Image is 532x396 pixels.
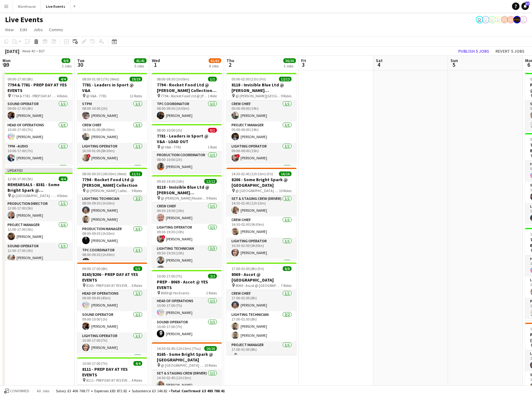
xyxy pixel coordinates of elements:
[5,27,14,32] span: View
[162,235,165,239] span: !
[482,16,490,23] app-user-avatar: Technical Department
[226,259,296,307] app-card-role: Lighting Technician4/4
[59,77,67,81] span: 4/4
[86,94,107,98] span: @ V&A - 7781
[152,100,222,122] app-card-role: TPC Coordinator1/108:00-09:30 (1h30m)[PERSON_NAME]
[2,100,72,122] app-card-role: Sound Operator1/109:00-17:00 (8h)[PERSON_NAME]
[2,26,16,34] a: View
[450,61,458,68] span: 5
[226,164,296,185] app-card-role: STPM1/1
[77,168,147,260] div: 08:00-00:30 (16h30m) (Wed)11/117794 - Rocket Food Ltd @ [PERSON_NAME] Collection @ [PERSON_NAME] ...
[226,238,296,259] app-card-role: Lighting Operator1/116:30-02:00 (9h30m)[PERSON_NAME]
[86,283,132,288] span: 8165 - PREP DAY AT YES EVENTS
[476,16,483,23] app-user-avatar: Eden Hopkins
[208,145,217,149] span: 1 Role
[2,122,72,143] app-card-role: Head of Operations1/110:00-17:00 (7h)[PERSON_NAME]
[493,47,527,55] button: Revert 5 jobs
[151,61,160,68] span: 1
[2,58,11,63] span: Mon
[82,266,107,271] span: 09:00-17:00 (8h)
[226,263,296,355] div: 17:00-01:00 (8h) (Fri)8/88069 - Ascot @ [GEOGRAPHIC_DATA] 8069 - Ascot @ [GEOGRAPHIC_DATA]7 Roles...
[226,216,296,238] app-card-role: Crew Chief1/116:30-02:00 (9h30m)[PERSON_NAME]
[77,354,147,375] app-card-role: Production Director1/1
[7,77,33,81] span: 09:00-17:00 (8h)
[2,182,72,193] h3: REHEARSALS - 8381 - Some Bright Spark @ [GEOGRAPHIC_DATA]
[301,58,306,63] span: Fri
[450,58,458,63] span: Sun
[2,168,72,173] div: Updated
[47,26,66,34] a: Comms
[281,283,291,288] span: 7 Roles
[82,171,127,176] span: 08:00-00:30 (16h30m) (Wed)
[208,94,217,98] span: 1 Role
[226,290,296,311] app-card-role: Crew Chief1/117:00-01:00 (8h)[PERSON_NAME]
[226,195,296,216] app-card-role: Set & Staging Crew (Driver)1/114:30-02:45 (12h15m)[PERSON_NAME]
[77,290,147,311] app-card-role: Head of Operations1/109:00-09:45 (45m)[PERSON_NAME]
[12,193,57,198] span: @ [GEOGRAPHIC_DATA] - 8381
[279,77,291,81] span: 12/12
[7,176,33,181] span: 12:00-17:00 (5h)
[206,196,217,200] span: 9 Roles
[152,82,222,93] h3: 7794 - Rocket Food Ltd @ [PERSON_NAME] Collection - LOAD OUT
[375,61,383,68] span: 4
[2,61,11,68] span: 29
[206,291,217,295] span: 2 Roles
[2,221,72,243] app-card-role: Project Manager1/112:00-17:00 (5h)[PERSON_NAME]
[236,283,281,288] span: 8069 - Ascot @ [GEOGRAPHIC_DATA]
[2,73,72,165] app-job-card: 09:00-17:00 (8h)4/47794 & 7781 - PREP DAY AT YES EVENTS 7794 & 7781 - PREP DAY AT YES EVENTS4 Rol...
[204,346,217,351] span: 16/16
[133,361,142,366] span: 4/4
[152,351,222,363] h3: 8165 - Some Bright Spark @ [GEOGRAPHIC_DATA]
[20,27,27,32] span: Edit
[33,27,43,32] span: Jobs
[376,58,383,63] span: Sat
[31,26,45,34] a: Jobs
[226,272,296,283] h3: 8069 - Ascot @ [GEOGRAPHIC_DATA]
[152,175,222,268] app-job-card: 09:30-19:30 (10h)12/128118 - Invisible Blue Ltd @ [PERSON_NAME][GEOGRAPHIC_DATA] @ [PERSON_NAME] ...
[152,124,222,173] app-job-card: 08:00-10:00 (2h)0/17781 - Leaders in Sport @ V&A - LOAD OUT @ V&A - 77811 RoleProduction Coordina...
[231,77,266,81] span: 05:00-02:00 (21h) (Fri)
[5,48,19,54] div: [DATE]
[39,49,45,53] div: BST
[171,389,225,393] span: Total Confirmed £3 493 788.41
[161,145,181,149] span: @ V&A - 7781
[57,193,67,198] span: 4 Roles
[226,73,296,165] div: 05:00-02:00 (21h) (Fri)12/128118 - Invisible Blue Ltd @ [PERSON_NAME][GEOGRAPHIC_DATA] @ [PERSON_...
[132,188,142,193] span: 9 Roles
[152,270,222,340] app-job-card: 10:00-17:00 (7h)2/2PREP - 8069 - Ascot @ YES EVENTS 8069 @ Yes Events2 RolesHead of Operations1/1...
[152,73,222,122] app-job-card: 08:00-09:30 (1h30m)1/17794 - Rocket Food Ltd @ [PERSON_NAME] Collection - LOAD OUT 7794 - Rocket ...
[157,128,182,133] span: 08:00-10:00 (2h)
[226,177,296,188] h3: 8206 - Some Bright Spark @ [GEOGRAPHIC_DATA]
[132,283,142,288] span: 5 Roles
[513,16,521,23] app-user-avatar: Production Managers
[208,274,217,278] span: 2/2
[152,279,222,290] h3: PREP - 8069 - Ascot @ YES EVENTS
[77,263,147,355] div: 09:00-17:00 (8h)5/58165/8206 - PREP DAY AT YES EVENTS 8165 - PREP DAY AT YES EVENTS5 RolesHead of...
[204,179,217,184] span: 12/12
[2,200,72,221] app-card-role: Production Director1/112:00-17:00 (5h)[PERSON_NAME]
[3,388,30,394] button: Confirmed
[152,245,222,284] app-card-role: Lighting Technician3/309:30-19:30 (10h)[PERSON_NAME][PERSON_NAME]
[77,311,147,332] app-card-role: Sound Operator1/109:00-10:00 (1h)[PERSON_NAME]
[5,15,43,24] h1: Live Events
[2,168,72,260] app-job-card: Updated12:00-17:00 (5h)4/4REHEARSALS - 8381 - Some Bright Spark @ [GEOGRAPHIC_DATA] @ [GEOGRAPHIC...
[36,389,51,393] span: All jobs
[284,64,296,68] div: 3 Jobs
[86,188,132,193] span: @ [PERSON_NAME] Collection - 7794
[501,16,508,23] app-user-avatar: Alex Gill
[77,143,147,164] app-card-role: Lighting Operator1/116:30-01:00 (8h30m)![PERSON_NAME]
[49,27,63,32] span: Comms
[152,319,222,340] app-card-role: Sound Operator1/110:00-17:00 (7h)[PERSON_NAME]
[204,363,217,368] span: 10 Roles
[152,297,222,319] app-card-role: Head of Operations1/110:00-17:00 (7h)[PERSON_NAME]
[77,73,147,165] app-job-card: 08:00-01:00 (17h) (Wed)19/197781 - Leaders in Sport @ V&A @ V&A - 778112 RolesSTPM1/108:00-10:00 ...
[161,363,204,368] span: @ [GEOGRAPHIC_DATA] - 8165
[77,58,84,63] span: Tue
[57,94,67,98] span: 4 Roles
[281,94,291,98] span: 9 Roles
[62,58,70,63] span: 8/8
